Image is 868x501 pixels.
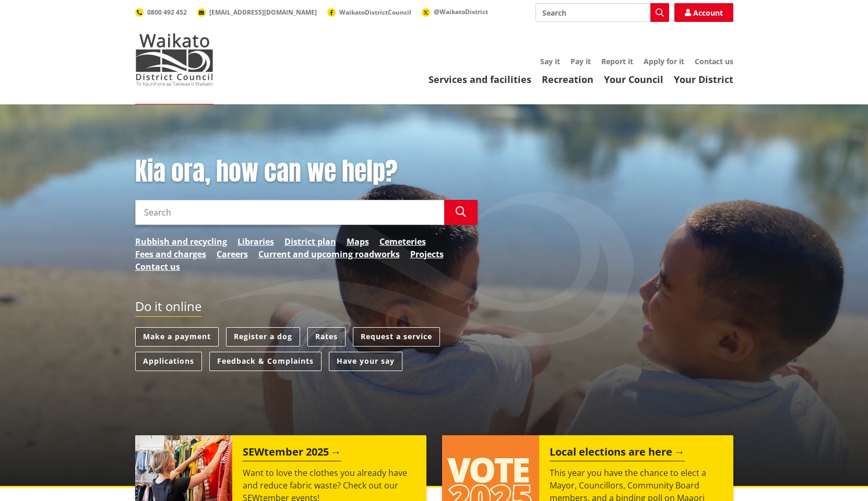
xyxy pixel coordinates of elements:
a: Contact us [135,260,180,273]
span: WaikatoDistrictCouncil [339,8,411,17]
a: Contact us [695,56,733,66]
span: 0800 492 452 [147,8,187,17]
a: Request a service [353,327,440,347]
a: Current and upcoming roadworks [258,248,400,260]
h1: Kia ora, how can we help? [135,157,478,187]
a: Have your say [329,352,402,371]
a: Fees and charges [135,248,206,260]
span: @WaikatoDistrict [434,7,488,16]
a: Careers [217,248,248,260]
a: Maps [347,235,369,248]
a: Rubbish and recycling [135,235,227,248]
a: 0800 492 452 [135,8,187,17]
a: Your Council [604,73,663,86]
a: Projects [410,248,444,260]
input: Search input [135,200,444,225]
a: Feedback & Complaints [209,352,322,371]
a: @WaikatoDistrict [422,7,488,16]
a: Libraries [237,235,274,248]
a: Report it [601,56,633,66]
input: Search input [536,3,669,22]
a: District plan [284,235,336,248]
a: Pay it [570,56,591,66]
img: Waikato District Council - Te Kaunihera aa Takiwaa o Waikato [135,33,213,86]
a: Recreation [542,73,593,86]
a: Rates [307,327,346,347]
h2: SEWtember 2025 [243,446,341,461]
a: Register a dog [226,327,300,347]
a: Apply for it [644,56,684,66]
h2: Do it online [135,299,201,317]
span: [EMAIL_ADDRESS][DOMAIN_NAME] [209,8,317,17]
a: Say it [540,56,560,66]
a: Your District [674,73,733,86]
h2: Local elections are here [550,446,685,461]
a: Applications [135,352,202,371]
a: Services and facilities [429,73,531,86]
a: [EMAIL_ADDRESS][DOMAIN_NAME] [197,8,317,17]
a: Cemeteries [379,235,426,248]
a: WaikatoDistrictCouncil [327,8,411,17]
a: Account [674,3,733,22]
a: Make a payment [135,327,219,347]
